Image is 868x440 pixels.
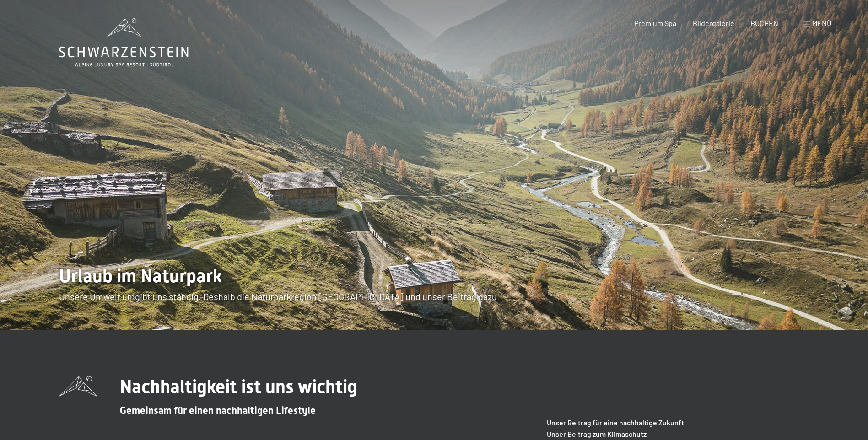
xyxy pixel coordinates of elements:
[120,405,316,416] span: Gemeinsam für einen nachhaltigen Lifestyle
[59,265,222,287] span: Urlaub im Naturpark
[750,19,778,27] a: BUCHEN
[120,376,357,397] span: Nachhaltigkeit ist uns wichtig
[812,19,831,27] span: Menü
[59,291,497,302] span: Unsere Umwelt umgibt uns ständig. Deshalb die Naturparkregion [GEOGRAPHIC_DATA] und unser Beitrag...
[634,19,676,27] a: Premium Spa
[693,19,734,27] a: Bildergalerie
